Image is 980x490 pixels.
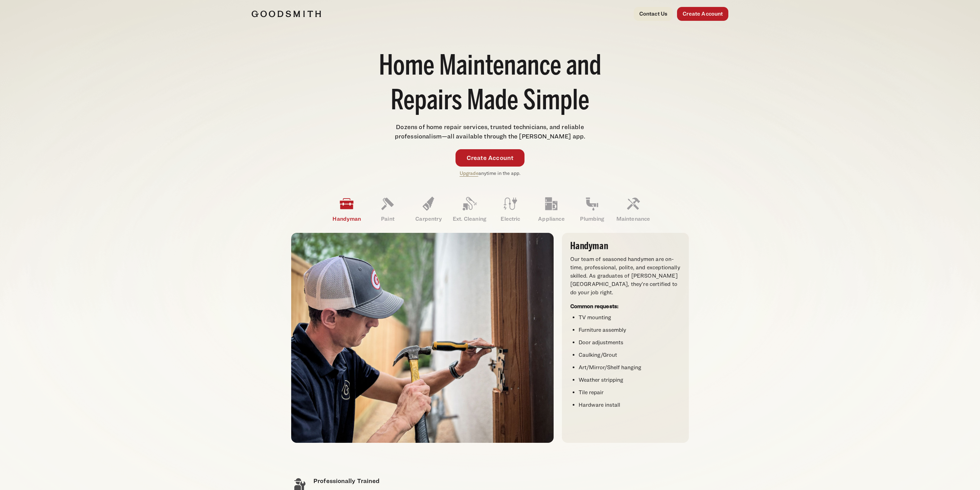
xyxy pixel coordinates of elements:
li: TV mounting [579,313,680,322]
p: Ext. Cleaning [449,215,490,223]
img: A handyman in a cap and polo shirt using a hammer to work on a door frame. [291,233,553,443]
a: Upgrade [460,170,478,176]
a: Electric [490,191,531,227]
a: Create Account [677,7,728,21]
p: Carpentry [408,215,449,223]
li: Furniture assembly [579,326,680,334]
span: Dozens of home repair services, trusted technicians, and reliable professionalism—all available t... [395,123,586,140]
p: Paint [367,215,408,223]
h1: Home Maintenance and Repairs Made Simple [371,50,609,119]
a: Create Account [456,149,525,167]
li: Weather stripping [579,376,680,384]
p: Appliance [531,215,572,223]
p: Handyman [326,215,367,223]
a: Plumbing [572,191,613,227]
p: Maintenance [613,215,653,223]
li: Caulking/Grout [579,351,680,359]
h4: Professionally Trained [313,476,449,485]
img: Goodsmith [252,10,321,17]
li: Hardware install [579,401,680,409]
a: Paint [367,191,408,227]
h3: Handyman [570,241,680,251]
a: Contact Us [634,7,673,21]
a: Carpentry [408,191,449,227]
p: Our team of seasoned handymen are on-time, professional, polite, and exceptionally skilled. As gr... [570,255,680,297]
li: Door adjustments [579,338,680,347]
strong: Common requests: [570,303,619,310]
a: Maintenance [613,191,653,227]
p: Plumbing [572,215,613,223]
a: Appliance [531,191,572,227]
p: Electric [490,215,531,223]
p: anytime in the app. [460,169,521,177]
a: Handyman [326,191,367,227]
a: Ext. Cleaning [449,191,490,227]
li: Art/Mirror/Shelf hanging [579,363,680,372]
li: Tile repair [579,388,680,397]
